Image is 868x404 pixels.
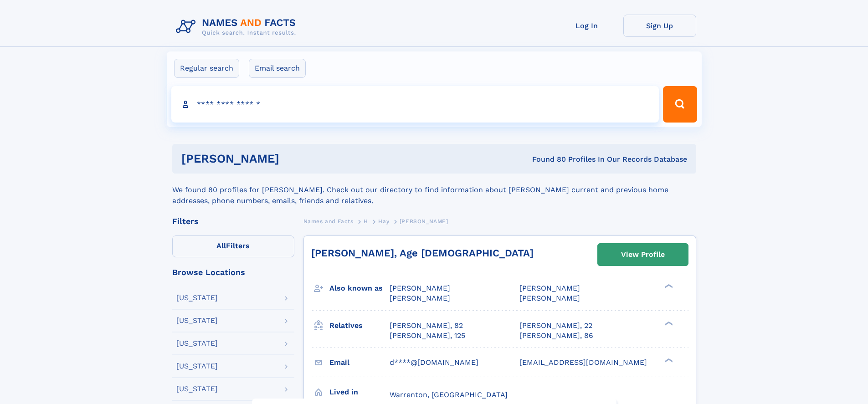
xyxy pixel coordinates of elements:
[519,294,580,302] span: [PERSON_NAME]
[400,218,448,225] span: [PERSON_NAME]
[172,15,303,39] img: Logo Names and Facts
[378,218,389,225] span: Hay
[390,390,508,399] span: Warrenton, [GEOGRAPHIC_DATA]
[216,241,226,250] span: All
[663,86,697,123] button: Search Button
[406,154,687,164] div: Found 80 Profiles In Our Records Database
[176,317,218,324] div: [US_STATE]
[172,217,294,225] div: Filters
[303,215,354,227] a: Names and Facts
[598,244,688,266] a: View Profile
[176,385,218,393] div: [US_STATE]
[390,321,463,331] a: [PERSON_NAME], 82
[181,153,406,164] h1: [PERSON_NAME]
[249,59,306,78] label: Email search
[171,86,659,123] input: search input
[364,218,368,225] span: H
[364,215,368,227] a: H
[519,331,593,341] a: [PERSON_NAME], 86
[176,340,218,347] div: [US_STATE]
[329,384,390,400] h3: Lived in
[390,284,450,292] span: [PERSON_NAME]
[172,235,294,257] label: Filters
[172,268,294,276] div: Browse Locations
[329,318,390,333] h3: Relatives
[550,15,623,37] a: Log In
[519,358,647,367] span: [EMAIL_ADDRESS][DOMAIN_NAME]
[174,59,239,78] label: Regular search
[663,357,673,363] div: ❯
[176,294,218,302] div: [US_STATE]
[329,281,390,296] h3: Also known as
[663,320,673,326] div: ❯
[519,284,580,292] span: [PERSON_NAME]
[663,283,673,289] div: ❯
[378,215,389,227] a: Hay
[623,15,696,37] a: Sign Up
[311,247,534,259] a: [PERSON_NAME], Age [DEMOGRAPHIC_DATA]
[519,321,592,331] a: [PERSON_NAME], 22
[176,363,218,370] div: [US_STATE]
[390,294,450,302] span: [PERSON_NAME]
[172,174,696,206] div: We found 80 profiles for [PERSON_NAME]. Check out our directory to find information about [PERSON...
[621,244,665,265] div: View Profile
[390,331,465,341] a: [PERSON_NAME], 125
[329,355,390,370] h3: Email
